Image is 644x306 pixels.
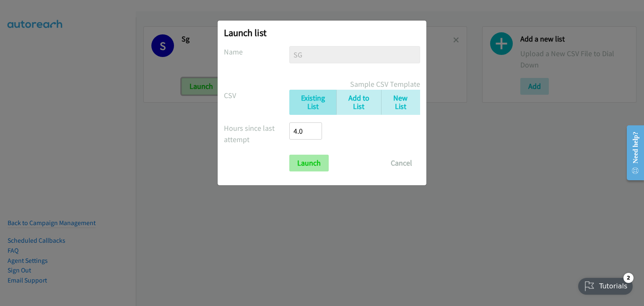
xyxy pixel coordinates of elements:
[336,90,381,115] a: Add to List
[224,46,289,57] label: Name
[224,27,420,39] h2: Launch list
[383,155,420,171] button: Cancel
[289,155,329,171] input: Launch
[573,270,638,300] iframe: Checklist
[350,78,420,90] a: Sample CSV Template
[289,90,336,115] a: Existing List
[620,119,644,186] iframe: Resource Center
[381,90,420,115] a: New List
[224,122,289,145] label: Hours since last attempt
[224,90,289,101] label: CSV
